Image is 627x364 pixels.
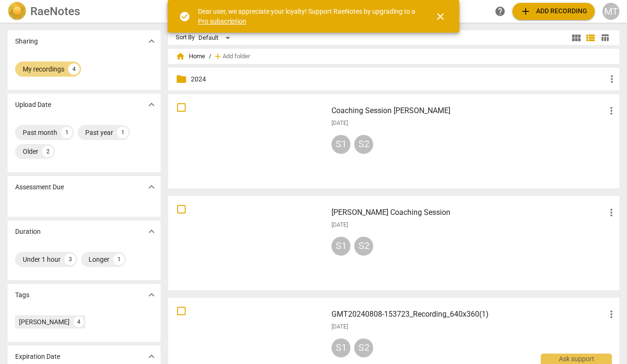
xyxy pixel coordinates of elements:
span: view_list [585,32,596,44]
p: Assessment Due [15,182,64,192]
h3: GMT20240808-153723_Recording_640x360(1) [331,309,606,320]
button: Close [429,5,452,28]
div: Older [23,147,38,156]
span: add [213,52,223,61]
h3: Coaching Session INDRA RINCON [331,105,606,116]
p: Tags [15,290,29,300]
p: Sharing [15,36,38,46]
button: Tile view [569,31,583,45]
button: Table view [598,31,612,45]
a: Help [492,3,509,20]
div: 1 [117,127,128,138]
div: [PERSON_NAME] [19,317,70,327]
span: view_module [571,32,582,44]
span: add [520,6,531,17]
span: Add folder [223,53,250,60]
span: help [494,6,506,17]
div: S1 [331,338,350,357]
button: Show more [144,98,159,112]
div: 4 [68,63,80,75]
h2: RaeNotes [30,5,80,18]
p: Duration [15,227,41,237]
span: more_vert [606,73,618,85]
h3: Moises Coaching Session [331,207,606,218]
span: Home [176,52,205,61]
div: Ask support [541,354,612,364]
div: Sort By [176,34,195,41]
div: 1 [113,254,125,265]
div: Past year [85,128,113,137]
div: Under 1 hour [23,255,61,264]
div: Longer [89,255,109,264]
span: expand_more [146,226,157,237]
button: Show more [144,180,159,194]
span: more_vert [606,105,617,116]
span: [DATE] [331,119,348,127]
button: Show more [144,34,159,48]
span: table_chart [600,33,609,42]
button: Show more [144,288,159,302]
img: Logo [8,2,27,21]
div: S2 [354,237,373,256]
p: Expiration Date [15,352,60,362]
div: 4 [73,317,84,327]
div: S2 [354,135,373,154]
div: My recordings [23,64,64,74]
span: [DATE] [331,221,348,229]
span: more_vert [606,207,617,218]
span: home [176,52,185,61]
span: close [435,11,446,22]
div: 1 [61,127,72,138]
a: Coaching Session [PERSON_NAME][DATE]S1S2 [171,98,616,185]
div: 3 [64,254,76,265]
button: Show more [144,224,159,239]
div: S1 [331,135,350,154]
span: expand_more [146,289,157,301]
div: Past month [23,128,57,137]
button: Upload [512,3,595,20]
button: MT [602,3,619,20]
div: S2 [354,338,373,357]
p: 2024 [191,74,606,84]
span: expand_more [146,181,157,193]
span: [DATE] [331,323,348,331]
a: LogoRaeNotes [8,2,159,21]
a: [PERSON_NAME] Coaching Session[DATE]S1S2 [171,199,616,287]
span: expand_more [146,36,157,47]
span: expand_more [146,351,157,362]
span: expand_more [146,99,157,110]
button: List view [583,31,598,45]
div: Default [198,30,233,45]
button: Show more [144,349,159,364]
span: / [209,53,211,60]
div: S1 [331,237,350,256]
span: check_circle [179,11,190,22]
div: 2 [42,146,54,157]
span: Add recording [520,6,587,17]
span: more_vert [606,309,617,320]
div: Dear user, we appreciate your loyalty! Support RaeNotes by upgrading to a [198,7,418,26]
p: Upload Date [15,100,51,110]
span: folder [176,73,187,85]
a: Pro subscription [198,18,246,25]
